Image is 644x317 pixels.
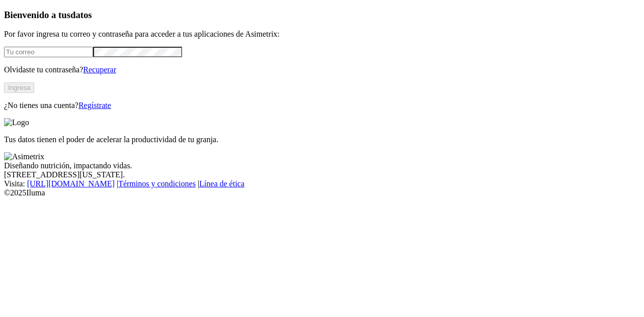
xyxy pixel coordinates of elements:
div: [STREET_ADDRESS][US_STATE]. [4,170,640,179]
p: Tus datos tienen el poder de acelerar la productividad de tu granja. [4,135,640,144]
p: ¿No tienes una cuenta? [4,101,640,110]
a: Regístrate [78,101,111,110]
div: Diseñando nutrición, impactando vidas. [4,161,640,170]
img: Asimetrix [4,152,44,161]
div: © 2025 Iluma [4,188,640,197]
input: Tu correo [4,47,93,57]
button: Ingresa [4,82,34,93]
a: Términos y condiciones [118,179,196,188]
h3: Bienvenido a tus [4,10,640,21]
span: datos [70,10,92,20]
a: Línea de ética [199,179,245,188]
a: Recuperar [83,65,116,74]
div: Visita : | | [4,179,640,188]
a: [URL][DOMAIN_NAME] [27,179,115,188]
p: Por favor ingresa tu correo y contraseña para acceder a tus aplicaciones de Asimetrix: [4,30,640,39]
img: Logo [4,118,29,127]
p: Olvidaste tu contraseña? [4,65,640,74]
